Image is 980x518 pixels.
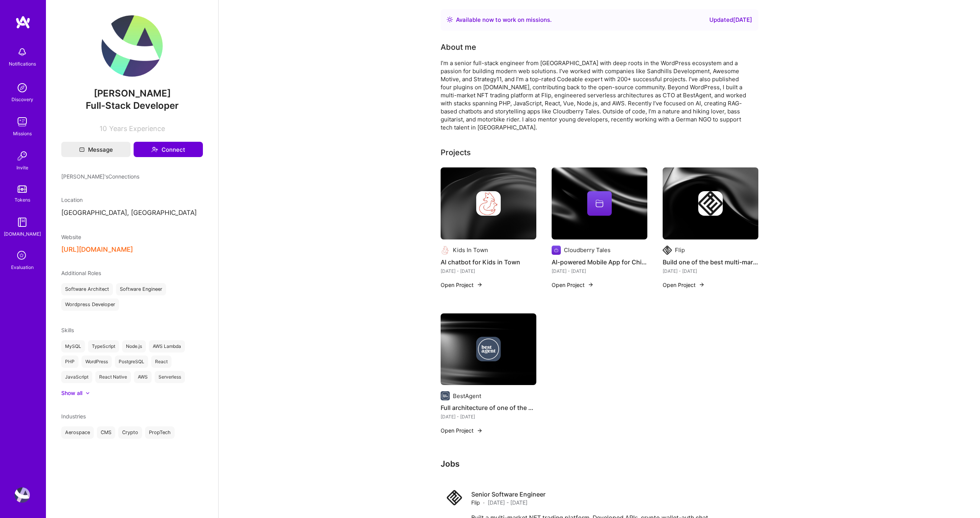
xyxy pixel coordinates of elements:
[15,487,30,503] img: User Avatar
[564,246,611,254] div: Cloudberry Tales
[61,389,82,397] div: Show all
[447,16,453,23] img: Availability
[476,191,501,216] img: Company logo
[441,41,476,53] div: About me
[79,147,85,152] i: icon Mail
[61,298,119,311] div: Wordpress Developer
[675,246,685,254] div: Flip
[552,257,647,267] h4: AI-powered Mobile App for Children's Literacy
[61,246,133,254] button: [URL][DOMAIN_NAME]
[61,142,131,157] button: Message
[61,371,92,383] div: JavaScript
[61,88,203,99] span: [PERSON_NAME]
[663,281,705,289] button: Open Project
[663,267,758,275] div: [DATE] - [DATE]
[441,267,536,275] div: [DATE] - [DATE]
[441,426,483,434] button: Open Project
[471,498,480,507] span: Flip
[441,281,483,289] button: Open Project
[552,167,647,239] img: cover
[151,356,171,368] div: React
[588,282,594,288] img: arrow-right
[441,391,450,400] img: Company logo
[663,167,758,239] img: cover
[483,498,485,507] span: ·
[61,208,203,218] p: [GEOGRAPHIC_DATA], [GEOGRAPHIC_DATA]
[15,80,30,95] img: discovery
[441,413,536,421] div: [DATE] - [DATE]
[453,392,481,400] div: BestAgent
[115,356,148,368] div: PostgreSQL
[698,191,723,216] img: Company logo
[97,426,115,439] div: CMS
[61,234,81,240] span: Website
[15,196,30,204] div: Tokens
[61,413,86,420] span: Industries
[447,490,462,505] img: Company logo
[15,114,30,129] img: teamwork
[441,257,536,267] h4: AI chatbot for Kids in Town
[61,172,139,180] span: [PERSON_NAME]'s Connections
[15,215,30,230] img: guide book
[441,167,536,239] img: cover
[15,44,30,60] img: bell
[13,129,32,138] div: Missions
[441,246,450,255] img: Company logo
[15,15,31,29] img: logo
[471,490,546,498] h4: Senior Software Engineer
[456,15,552,25] div: Available now to work on missions .
[61,426,94,439] div: Aerospace
[552,246,561,255] img: Company logo
[441,403,536,413] h4: Full architecture of one of the most innovative UK real estate listing website
[663,257,758,267] h4: Build one of the best multi-marketplace NFT platform
[477,282,483,288] img: arrow-right
[18,185,27,193] img: tokens
[86,100,179,111] span: Full-Stack Developer
[11,263,34,271] div: Evaluation
[61,270,101,276] span: Additional Roles
[155,371,185,383] div: Serverless
[145,426,175,439] div: PropTech
[61,340,85,352] div: MySQL
[552,267,647,275] div: [DATE] - [DATE]
[109,125,165,133] span: Years Experience
[134,142,203,157] button: Connect
[15,249,29,263] i: icon SelectionTeam
[441,459,758,469] h3: Jobs
[477,428,483,434] img: arrow-right
[4,230,41,238] div: [DOMAIN_NAME]
[61,327,74,333] span: Skills
[13,487,32,503] a: User Avatar
[149,340,185,352] div: AWS Lambda
[9,60,36,68] div: Notifications
[441,59,747,131] div: I’m a senior full-stack engineer from [GEOGRAPHIC_DATA] with deep roots in the WordPress ecosyste...
[709,15,752,25] div: Updated [DATE]
[88,340,119,352] div: TypeScript
[122,340,146,352] div: Node.js
[552,281,594,289] button: Open Project
[118,426,142,439] div: Crypto
[488,498,528,507] span: [DATE] - [DATE]
[453,246,488,254] div: Kids In Town
[699,282,705,288] img: arrow-right
[101,15,163,77] img: User Avatar
[61,356,78,368] div: PHP
[15,148,30,164] img: Invite
[441,147,471,158] div: Projects
[16,164,28,172] div: Invite
[61,283,113,295] div: Software Architect
[116,283,166,295] div: Software Engineer
[82,356,112,368] div: WordPress
[663,246,672,255] img: Company logo
[11,95,33,103] div: Discovery
[95,371,131,383] div: React Native
[100,125,107,133] span: 10
[441,313,536,385] img: cover
[476,337,501,361] img: Company logo
[61,196,203,204] div: Location
[151,146,158,153] i: icon Connect
[134,371,152,383] div: AWS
